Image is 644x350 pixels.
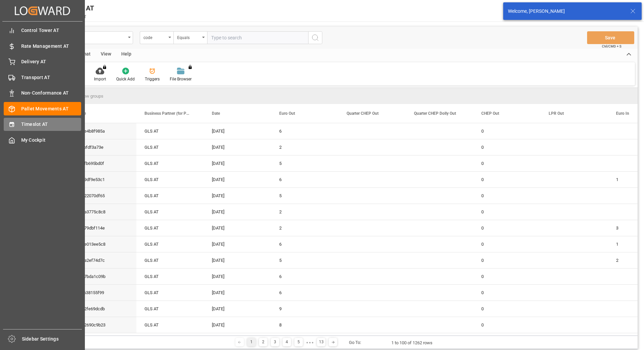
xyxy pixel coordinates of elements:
div: Quick Add [116,76,135,82]
div: 8 [271,317,339,333]
div: Equals [177,33,200,41]
span: Delivery AT [21,58,82,65]
div: GLS AT [136,139,204,155]
div: 0 [473,155,541,171]
div: 5222fe69dcdb [69,301,136,317]
div: 6 [271,172,339,187]
div: fde638155f99 [69,285,136,301]
button: search button [308,31,322,44]
div: 0 [473,123,541,139]
div: 0 [473,285,541,301]
div: 0d5a2ef74d7c [69,252,136,268]
div: GLS AT [136,188,204,204]
div: GLS AT [136,269,204,284]
a: Transport AT [4,71,81,84]
div: 0 [473,139,541,155]
span: Quarter CHEP Dolly Out [414,111,456,116]
button: open menu [140,31,173,44]
div: 0 [473,317,541,333]
span: CHEP Out [481,111,499,116]
div: [DATE] [204,301,271,317]
span: Control Tower AT [21,27,82,34]
div: GLS AT [136,236,204,252]
div: e53fb695bd0f [69,155,136,171]
div: code [143,33,166,41]
div: GLS AT [136,155,204,171]
div: 456a3775c8c8 [69,204,136,220]
div: 5 [294,338,303,346]
div: GLS AT [136,252,204,268]
button: open menu [173,31,207,44]
div: GLS AT [136,317,204,333]
div: GLS AT [136,123,204,139]
div: Help [116,49,136,60]
div: GLS AT [136,301,204,317]
div: [DATE] [204,155,271,171]
div: 96a22070df65 [69,188,136,204]
a: My Cockpit [4,133,81,146]
span: Sidebar Settings [22,336,82,343]
span: Business Partner (for Pallet Management) [144,111,190,116]
a: Rate Management AT [4,39,81,53]
div: [DATE] [204,236,271,252]
span: My Cockpit [21,137,82,144]
div: [DATE] [204,188,271,204]
div: 2 [271,204,339,220]
button: Save [587,31,634,44]
div: Go To: [349,339,361,346]
div: ● ● ● [306,340,314,345]
div: [DATE] [204,204,271,220]
div: c587bda1c09b [69,269,136,284]
a: Non-Conformance AT [4,86,81,100]
div: [DATE] [204,285,271,301]
div: 0 [473,220,541,236]
div: 0 [473,172,541,187]
div: 5 [271,155,339,171]
div: 6 [271,269,339,284]
div: 518e4b8f985a [69,123,136,139]
div: 31fbfdf3a73e [69,139,136,155]
div: 0 [473,236,541,252]
div: 9 [271,301,339,317]
div: [DATE] [204,172,271,187]
span: Date [212,111,220,116]
div: 85279dbf114e [69,220,136,236]
div: GLS AT [136,220,204,236]
div: [DATE] [204,317,271,333]
span: Rate Management AT [21,43,82,50]
div: 3 [271,338,279,346]
span: Transport AT [21,74,82,81]
span: Pallet Movements AT [21,105,82,112]
a: Pallet Movements AT [4,102,81,115]
div: 0 [473,269,541,284]
div: 1 to 100 of 1262 rows [391,340,432,346]
div: 2 [271,220,339,236]
div: 2 [259,338,267,346]
div: [DATE] [204,269,271,284]
div: GLS AT [136,285,204,301]
div: GLS AT [136,172,204,187]
div: View [96,49,116,60]
div: 330e013ee5c8 [69,236,136,252]
div: 2 [271,139,339,155]
a: Delivery AT [4,55,81,68]
div: GLS AT [136,204,204,220]
div: 4 [283,338,291,346]
div: 0 [473,204,541,220]
div: 6 [271,236,339,252]
div: 6 [271,123,339,139]
span: Quarter CHEP Out [347,111,379,116]
span: Euro In [616,111,629,116]
div: 6 [271,285,339,301]
div: [DATE] [204,220,271,236]
a: Control Tower AT [4,24,81,37]
span: Non-Conformance AT [21,90,82,97]
a: Timeslot AT [4,118,81,131]
div: 5 [271,252,339,268]
div: 0 [473,188,541,204]
div: [DATE] [204,252,271,268]
input: Type to search [207,31,308,44]
span: LPR Out [549,111,564,116]
div: 1042690c9b23 [69,317,136,333]
div: 5 [271,188,339,204]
